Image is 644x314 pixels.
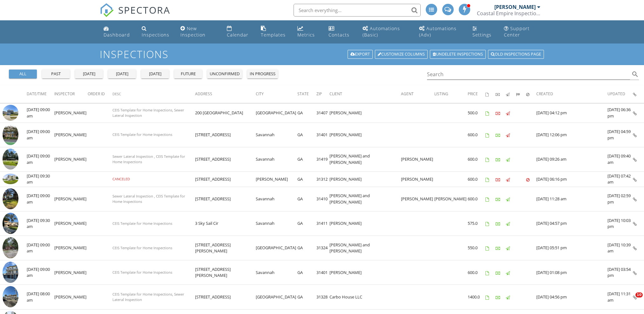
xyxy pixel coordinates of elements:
[112,194,185,204] span: Sewer Lateral Inspection , CEIS Template for Home Inspections
[316,91,322,97] span: Zip
[536,123,607,147] td: [DATE] 12:06 pm
[112,132,172,137] span: CEIS Template for Home Inspections
[139,23,173,41] a: Inspections
[3,237,18,258] img: 9277573%2Fcover_photos%2FQtHBlKGe9K2cMCBrgrLr%2Fsmall.jpg
[112,221,172,226] span: CEIS Template for Home Inspections
[488,50,544,59] a: Old inspections page
[256,236,297,260] td: [GEOGRAPHIC_DATA]
[468,285,485,309] td: 1400.0
[363,25,400,38] div: Automations (Basic)
[27,91,47,97] span: Date/Time
[536,260,607,285] td: [DATE] 01:08 pm
[477,10,540,17] div: Coastal Empire Inspection Services
[468,260,485,285] td: 600.0
[316,85,329,103] th: Zip: Not sorted.
[210,71,240,77] div: unconfirmed
[468,85,485,103] th: Price: Not sorted.
[54,187,88,211] td: [PERSON_NAME]
[177,71,200,77] div: future
[536,147,607,171] td: [DATE] 09:26 am
[329,187,401,211] td: [PERSON_NAME] and [PERSON_NAME]
[174,70,202,78] button: future
[75,70,103,78] button: [DATE]
[607,104,633,123] td: [DATE] 06:36 pm
[3,124,18,145] img: 9358053%2Fcover_photos%2Ftz6NeYpetpKk1Rvd7XOh%2Fsmall.jpg
[401,187,434,211] td: [PERSON_NAME]
[256,147,297,171] td: Savannah
[256,211,297,236] td: Savannah
[297,32,315,38] div: Metrics
[316,285,329,309] td: 31328
[536,91,553,97] span: Created
[42,70,70,78] button: past
[195,171,256,187] td: [STREET_ADDRESS]
[207,70,242,78] button: unconfirmed
[144,71,166,77] div: [DATE]
[11,71,34,77] div: all
[195,187,256,211] td: [STREET_ADDRESS]
[294,4,421,17] input: Search everything...
[180,25,206,38] div: New Inspection
[178,23,219,41] a: New Inspection
[256,260,297,285] td: Savannah
[195,104,256,123] td: 200 [GEOGRAPHIC_DATA]
[256,91,264,97] span: City
[506,85,516,103] th: Published: Not sorted.
[112,177,130,181] span: CANCELED
[297,123,316,147] td: GA
[468,236,485,260] td: 550.0
[607,147,633,171] td: [DATE] 09:40 am
[329,147,401,171] td: [PERSON_NAME] and [PERSON_NAME]
[607,171,633,187] td: [DATE] 07:42 am
[329,85,401,103] th: Client: Not sorted.
[297,260,316,285] td: GA
[401,91,414,97] span: Agent
[536,187,607,211] td: [DATE] 11:28 am
[258,23,290,41] a: Templates
[360,23,411,41] a: Automations (Basic)
[468,91,478,97] span: Price
[250,71,275,77] div: in progress
[316,123,329,147] td: 31401
[607,285,633,309] td: [DATE] 11:31 am
[256,85,297,103] th: City: Not sorted.
[434,85,468,103] th: Listing: Not sorted.
[112,270,172,275] span: CEIS Template for Home Inspections
[112,108,184,118] span: CEIS Template for Home Inspections, Sewer Lateral Inspection
[401,147,434,171] td: [PERSON_NAME]
[329,211,401,236] td: [PERSON_NAME]
[622,292,638,308] iframe: Intercom live chat
[27,236,54,260] td: [DATE] 09:00 am
[329,91,342,97] span: Client
[195,147,256,171] td: [STREET_ADDRESS]
[297,104,316,123] td: GA
[316,211,329,236] td: 31411
[195,85,256,103] th: Address: Not sorted.
[261,32,286,38] div: Templates
[468,187,485,211] td: 600.0
[329,123,401,147] td: [PERSON_NAME]
[536,171,607,187] td: [DATE] 06:16 pm
[295,23,321,41] a: Metrics
[112,292,184,302] span: CEIS Template for Home Inspections, Sewer Lateral Inspection
[27,104,54,123] td: [DATE] 09:00 am
[329,260,401,285] td: [PERSON_NAME]
[470,23,496,41] a: Settings
[536,85,607,103] th: Created: Not sorted.
[100,3,114,17] img: The Best Home Inspection Software - Spectora
[247,70,278,78] button: in progress
[256,285,297,309] td: [GEOGRAPHIC_DATA]
[419,25,457,38] div: Automations (Adv)
[631,70,639,78] i: search
[195,260,256,285] td: [STREET_ADDRESS][PERSON_NAME]
[195,211,256,236] td: 3 Sky Sail Cir
[516,85,526,103] th: Submitted: Not sorted.
[3,105,18,121] img: streetview
[316,187,329,211] td: 31410
[468,211,485,236] td: 575.0
[88,91,105,97] span: Order ID
[329,171,401,187] td: [PERSON_NAME]
[348,50,373,59] a: Export
[536,285,607,309] td: [DATE] 04:56 pm
[112,245,172,250] span: CEIS Template for Home Inspections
